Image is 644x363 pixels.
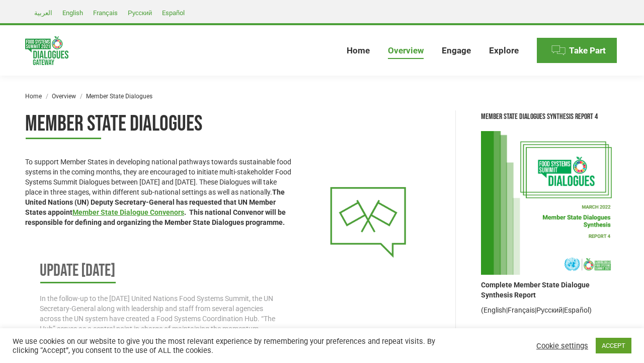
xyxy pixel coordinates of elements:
a: Français [88,7,123,19]
a: ACCEPT [596,338,631,353]
p: ( | | | ) [481,305,619,315]
a: Cookie settings [536,341,588,350]
a: Español [157,7,190,19]
div: Member State Dialogues Synthesis Report 4 [481,110,619,124]
a: English [484,306,506,314]
h1: Member State Dialogues [25,110,430,139]
a: العربية [29,7,57,19]
span: English [62,9,83,17]
div: Page 1 [25,157,293,227]
span: Take Part [569,45,606,56]
a: English [57,7,88,19]
img: Food Systems Summit Dialogues [25,36,68,65]
span: Engage [442,45,471,56]
div: We use cookies on our website to give you the most relevant experience by remembering your prefer... [13,337,446,355]
p: To support Member States in developing national pathways towards sustainable food systems in the ... [25,157,293,227]
span: Member State Dialogues [86,93,152,100]
strong: Complete Member State Dialogue Synthesis Report [481,281,590,299]
span: Русский [128,9,152,17]
span: Français [93,9,118,17]
span: Overview [388,45,424,56]
span: العربية [34,9,52,17]
a: Français [508,306,535,314]
a: Español [564,306,589,314]
span: Explore [489,45,519,56]
h2: Update [DATE] [40,260,278,283]
a: Русский [123,7,157,19]
span: Español [162,9,185,17]
a: Home [25,93,42,100]
img: Menu icon [551,43,566,58]
a: Русский [536,306,562,314]
a: Overview [52,93,76,100]
a: Member State Dialogue Convenors [72,208,184,216]
span: Home [347,45,370,56]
